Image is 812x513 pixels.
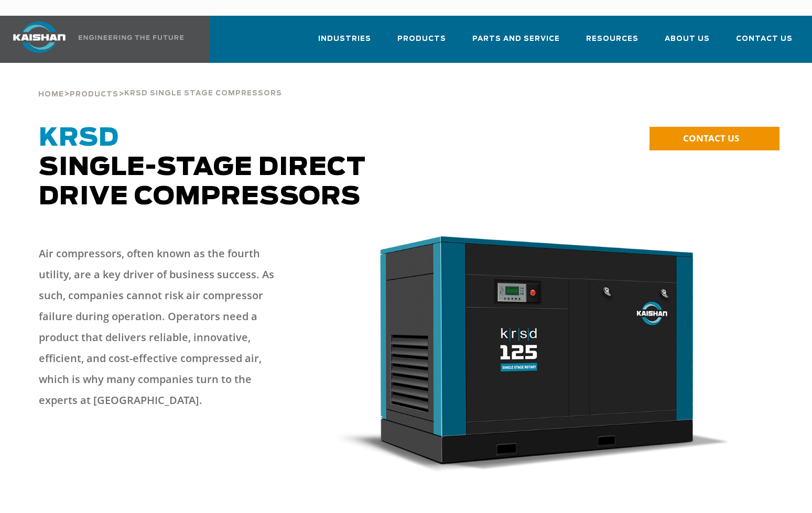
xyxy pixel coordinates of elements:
span: CONTACT US [683,132,739,144]
span: Products [70,91,118,98]
a: About Us [665,25,710,61]
p: Air compressors, often known as the fourth utility, are a key driver of business success. As such... [39,243,289,411]
img: krsd125 [338,233,730,472]
span: About Us [665,33,710,45]
a: Home [38,89,64,99]
span: Parts and Service [472,33,560,45]
a: Contact Us [736,25,793,61]
span: Resources [586,33,638,45]
span: Industries [318,33,371,45]
div: > > [38,63,282,103]
a: CONTACT US [649,127,779,150]
a: Parts and Service [472,25,560,61]
a: Resources [586,25,638,61]
span: Home [38,91,64,98]
span: Single-Stage Direct Drive Compressors [39,126,366,210]
span: Contact Us [736,33,793,45]
span: KRSD [39,126,119,151]
a: Products [397,25,446,61]
span: Products [397,33,446,45]
a: Industries [318,25,371,61]
span: krsd single stage compressors [124,90,282,97]
a: Products [70,89,118,99]
img: Engineering the future [79,35,183,40]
